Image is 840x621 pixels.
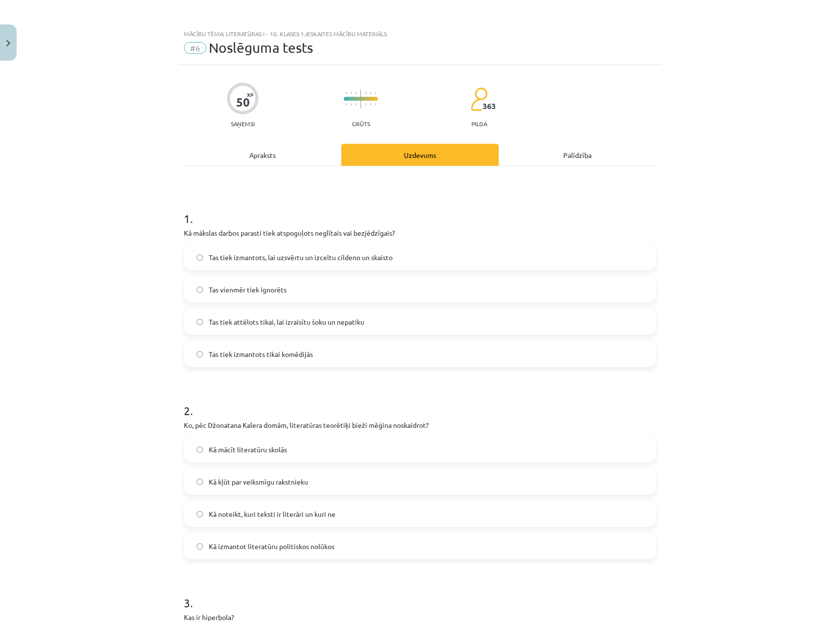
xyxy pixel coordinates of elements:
input: Tas tiek izmantots tikai komēdijās [197,351,203,357]
img: icon-short-line-57e1e144782c952c97e751825c79c345078a6d821885a25fce030b3d8c18986b.svg [351,92,352,94]
input: Tas tiek izmantots, lai uzsvērtu un izceltu cildeno un skaisto [197,254,203,261]
img: icon-short-line-57e1e144782c952c97e751825c79c345078a6d821885a25fce030b3d8c18986b.svg [346,103,347,106]
div: Apraksts [184,144,341,166]
p: Grūts [352,120,370,127]
span: 363 [483,102,496,111]
input: Kā noteikt, kuri teksti ir literāri un kuri ne [197,511,203,517]
h1: 2 . [184,387,656,417]
img: icon-long-line-d9ea69661e0d244f92f715978eff75569469978d946b2353a9bb055b3ed8787d.svg [360,89,361,109]
span: Noslēguma tests [209,40,313,56]
span: Tas tiek izmantots tikai komēdijās [209,349,313,359]
span: Tas tiek izmantots, lai uzsvērtu un izceltu cildeno un skaisto [209,252,393,263]
input: Tas tiek attēlots tikai, lai izraisītu šoku un nepatiku [197,319,203,325]
img: icon-short-line-57e1e144782c952c97e751825c79c345078a6d821885a25fce030b3d8c18986b.svg [355,103,356,106]
img: icon-short-line-57e1e144782c952c97e751825c79c345078a6d821885a25fce030b3d8c18986b.svg [351,103,352,106]
p: Ko, pēc Džonatana Kalera domām, literatūras teorētiķi bieži mēģina noskaidrot? [184,420,656,430]
img: icon-short-line-57e1e144782c952c97e751825c79c345078a6d821885a25fce030b3d8c18986b.svg [365,92,366,94]
span: Kā kļūt par veiksmīgu rakstnieku [209,477,308,487]
input: Kā kļūt par veiksmīgu rakstnieku [197,479,203,485]
img: icon-close-lesson-0947bae3869378f0d4975bcd49f059093ad1ed9edebbc8119c70593378902aed.svg [6,40,10,46]
span: Kā mācīt literatūru skolās [209,444,287,455]
span: Kā noteikt, kuri teksti ir literāri un kuri ne [209,509,335,519]
h1: 1 . [184,195,656,225]
img: students-c634bb4e5e11cddfef0936a35e636f08e4e9abd3cc4e673bd6f9a4125e45ecb1.svg [470,87,487,111]
div: 50 [236,95,250,109]
span: Kā izmantot literatūru politiskos nolūkos [209,541,334,552]
img: icon-short-line-57e1e144782c952c97e751825c79c345078a6d821885a25fce030b3d8c18986b.svg [370,103,371,106]
div: Mācību tēma: Literatūras i - 10. klases 1.ieskaites mācību materiāls [184,30,656,37]
img: icon-short-line-57e1e144782c952c97e751825c79c345078a6d821885a25fce030b3d8c18986b.svg [375,92,376,94]
img: icon-short-line-57e1e144782c952c97e751825c79c345078a6d821885a25fce030b3d8c18986b.svg [370,92,371,94]
p: Kā mākslas darbos parasti tiek atspoguļots neglītais vai bezjēdzīgais? [184,228,656,238]
span: #6 [184,42,206,54]
input: Tas vienmēr tiek ignorēts [197,287,203,293]
p: Saņemsi [227,120,259,127]
span: Tas vienmēr tiek ignorēts [209,285,287,295]
img: icon-short-line-57e1e144782c952c97e751825c79c345078a6d821885a25fce030b3d8c18986b.svg [365,103,366,106]
input: Kā izmantot literatūru politiskos nolūkos [197,543,203,550]
div: Uzdevums [341,144,499,166]
div: Palīdzība [499,144,656,166]
input: Kā mācīt literatūru skolās [197,446,203,453]
span: Tas tiek attēlots tikai, lai izraisītu šoku un nepatiku [209,317,364,327]
img: icon-short-line-57e1e144782c952c97e751825c79c345078a6d821885a25fce030b3d8c18986b.svg [375,103,376,106]
span: XP [247,92,253,97]
img: icon-short-line-57e1e144782c952c97e751825c79c345078a6d821885a25fce030b3d8c18986b.svg [355,92,356,94]
p: pilda [471,120,487,127]
h1: 3 . [184,579,656,609]
img: icon-short-line-57e1e144782c952c97e751825c79c345078a6d821885a25fce030b3d8c18986b.svg [346,92,347,94]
